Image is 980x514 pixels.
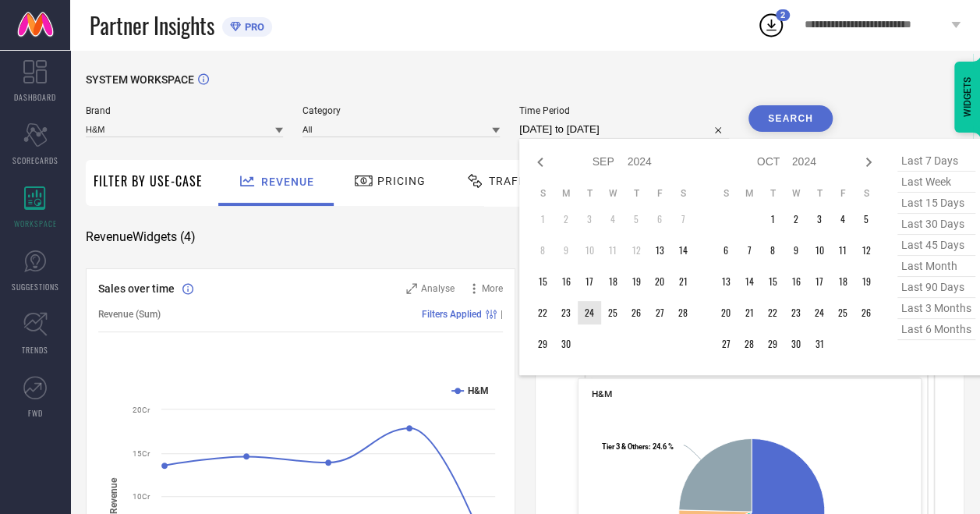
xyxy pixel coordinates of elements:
td: Mon Sep 16 2024 [554,270,578,293]
td: Mon Sep 23 2024 [554,301,578,324]
td: Wed Oct 02 2024 [784,207,808,231]
span: last 45 days [897,235,975,256]
td: Sun Oct 27 2024 [714,332,738,356]
span: Revenue [261,175,314,188]
span: Traffic [489,175,537,187]
td: Thu Sep 19 2024 [624,270,648,293]
tspan: Tier 3 & Others [602,442,649,451]
td: Wed Oct 23 2024 [784,301,808,324]
th: Saturday [671,187,695,200]
td: Wed Sep 18 2024 [601,270,624,293]
td: Fri Sep 27 2024 [648,301,671,324]
td: Mon Sep 02 2024 [554,207,578,231]
span: Brand [86,105,283,116]
span: Analyse [421,283,455,294]
span: Filters Applied [422,309,482,320]
td: Sun Oct 13 2024 [714,270,738,293]
td: Mon Oct 21 2024 [738,301,761,324]
td: Wed Sep 04 2024 [601,207,624,231]
td: Mon Sep 09 2024 [554,239,578,262]
span: More [482,283,503,294]
span: 2 [780,10,785,20]
td: Sun Sep 15 2024 [531,270,554,293]
span: Sales over time [98,282,175,295]
td: Sun Sep 22 2024 [531,301,554,324]
span: DASHBOARD [14,91,56,103]
text: H&M [468,385,489,396]
text: 10Cr [133,492,150,501]
td: Thu Oct 03 2024 [808,207,831,231]
td: Thu Sep 05 2024 [624,207,648,231]
td: Thu Sep 12 2024 [624,239,648,262]
div: Next month [859,153,878,172]
td: Wed Oct 16 2024 [784,270,808,293]
td: Sun Oct 06 2024 [714,239,738,262]
td: Thu Sep 26 2024 [624,301,648,324]
th: Thursday [808,187,831,200]
td: Tue Sep 17 2024 [578,270,601,293]
span: SYSTEM WORKSPACE [86,73,194,86]
svg: Zoom [406,283,417,294]
td: Fri Oct 04 2024 [831,207,854,231]
text: : 24.6 % [602,442,674,451]
td: Fri Sep 20 2024 [648,270,671,293]
td: Sun Sep 08 2024 [531,239,554,262]
td: Tue Sep 24 2024 [578,301,601,324]
td: Wed Sep 11 2024 [601,239,624,262]
span: Revenue Widgets ( 4 ) [86,229,196,245]
input: Select time period [519,120,729,139]
th: Tuesday [761,187,784,200]
div: Open download list [757,11,785,39]
span: last 6 months [897,319,975,340]
td: Sat Sep 14 2024 [671,239,695,262]
td: Wed Oct 30 2024 [784,332,808,356]
span: TRENDS [22,344,48,356]
td: Tue Oct 29 2024 [761,332,784,356]
td: Tue Sep 03 2024 [578,207,601,231]
th: Tuesday [578,187,601,200]
th: Friday [831,187,854,200]
tspan: Revenue [108,477,119,514]
th: Friday [648,187,671,200]
td: Sat Oct 26 2024 [854,301,878,324]
span: last month [897,256,975,277]
th: Wednesday [784,187,808,200]
text: 15Cr [133,449,150,458]
span: Partner Insights [90,9,214,41]
th: Saturday [854,187,878,200]
td: Sat Oct 05 2024 [854,207,878,231]
td: Sat Sep 28 2024 [671,301,695,324]
td: Wed Oct 09 2024 [784,239,808,262]
td: Tue Oct 01 2024 [761,207,784,231]
td: Sat Sep 21 2024 [671,270,695,293]
span: | [501,309,503,320]
span: last 15 days [897,193,975,214]
span: Time Period [519,105,729,116]
span: H&M [592,388,612,399]
span: Revenue (Sum) [98,309,161,320]
td: Mon Oct 07 2024 [738,239,761,262]
button: Search [748,105,833,132]
span: SUGGESTIONS [12,281,59,292]
span: WORKSPACE [14,218,57,229]
span: last 3 months [897,298,975,319]
td: Sun Sep 01 2024 [531,207,554,231]
td: Thu Oct 24 2024 [808,301,831,324]
td: Wed Sep 25 2024 [601,301,624,324]
td: Thu Oct 17 2024 [808,270,831,293]
td: Sun Oct 20 2024 [714,301,738,324]
td: Mon Oct 28 2024 [738,332,761,356]
th: Monday [554,187,578,200]
span: last 7 days [897,151,975,172]
span: Filter By Use-Case [94,172,203,190]
td: Fri Oct 11 2024 [831,239,854,262]
th: Monday [738,187,761,200]
td: Fri Sep 06 2024 [648,207,671,231]
span: Pricing [377,175,426,187]
td: Fri Oct 18 2024 [831,270,854,293]
span: last week [897,172,975,193]
span: last 30 days [897,214,975,235]
span: SCORECARDS [12,154,58,166]
span: PRO [241,21,264,33]
td: Sat Sep 07 2024 [671,207,695,231]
